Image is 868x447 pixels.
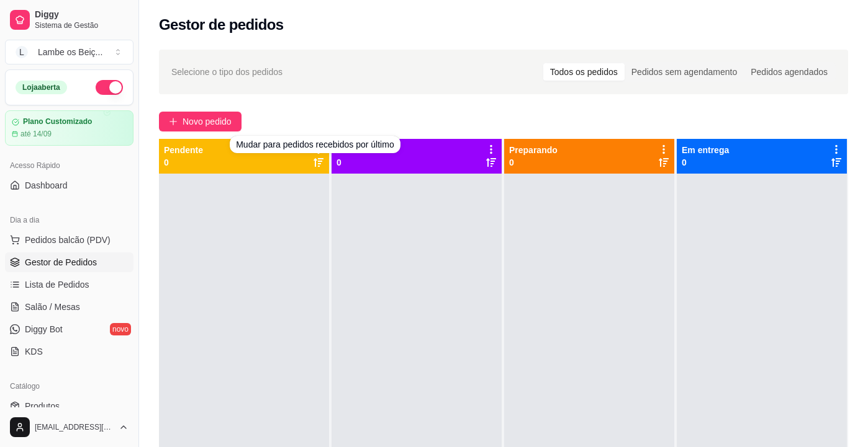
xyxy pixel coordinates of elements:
[682,156,729,169] p: 0
[16,46,28,58] span: L
[337,156,363,169] p: 0
[25,278,89,291] span: Lista de Pedidos
[35,9,129,20] span: Diggy
[35,20,129,30] span: Sistema de Gestão
[23,117,92,126] article: Plano Customizado
[5,156,133,175] div: Acesso Rápido
[25,345,43,358] span: KDS
[543,63,625,81] div: Todos os pedidos
[164,144,203,156] p: Pendente
[25,179,68,192] span: Dashboard
[509,144,558,156] p: Preparando
[5,175,133,195] a: Dashboard
[5,252,133,272] a: Gestor de Pedidos
[682,144,729,156] p: Em entrega
[5,396,133,416] a: Produtos
[25,301,80,313] span: Salão / Mesas
[5,319,133,339] a: Diggy Botnovo
[38,46,102,58] div: Lambe os Beiç ...
[625,63,744,81] div: Pedidos sem agendamento
[169,117,178,126] span: plus
[171,65,283,79] span: Selecione o tipo dos pedidos
[25,234,111,246] span: Pedidos balcão (PDV)
[183,115,232,128] span: Novo pedido
[96,80,123,95] button: Alterar Status
[5,5,133,35] a: DiggySistema de Gestão
[5,376,133,396] div: Catálogo
[159,15,284,35] h2: Gestor de pedidos
[20,129,52,139] article: até 14/09
[5,210,133,230] div: Dia a dia
[5,412,133,442] button: [EMAIL_ADDRESS][DOMAIN_NAME]
[159,112,242,131] button: Novo pedido
[5,40,133,64] button: Select a team
[5,230,133,250] button: Pedidos balcão (PDV)
[16,81,67,94] div: Loja aberta
[5,275,133,294] a: Lista de Pedidos
[5,110,133,146] a: Plano Customizadoaté 14/09
[744,63,834,81] div: Pedidos agendados
[230,136,400,153] div: Mudar para pedidos recebidos por último
[25,256,97,268] span: Gestor de Pedidos
[35,422,114,432] span: [EMAIL_ADDRESS][DOMAIN_NAME]
[25,323,63,335] span: Diggy Bot
[5,342,133,361] a: KDS
[509,156,558,169] p: 0
[164,156,203,169] p: 0
[25,400,60,412] span: Produtos
[5,297,133,317] a: Salão / Mesas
